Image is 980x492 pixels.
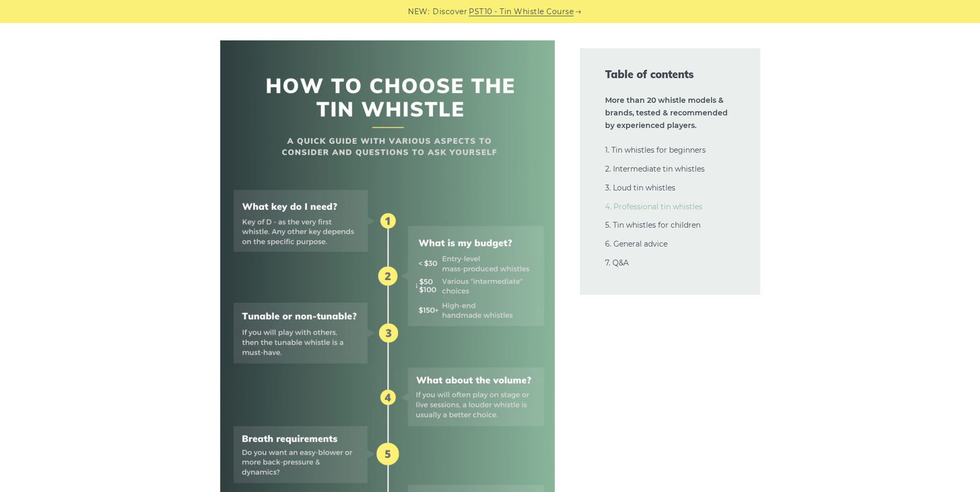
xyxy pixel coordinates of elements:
a: PST10 - Tin Whistle Course [469,6,574,18]
a: 7. Q&A [605,258,629,268]
a: 3. Loud tin whistles [605,183,675,192]
a: 6. General advice [605,239,667,249]
a: 1. Tin whistles for beginners [605,145,706,155]
a: 2. Intermediate tin whistles [605,164,705,174]
a: 4. Professional tin whistles [605,202,703,211]
a: 5. Tin whistles for children [605,220,701,230]
span: NEW: [408,6,429,18]
span: Table of contents [605,67,735,82]
strong: More than 20 whistle models & brands, tested & recommended by experienced players. [605,95,728,130]
span: Discover [433,6,467,18]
